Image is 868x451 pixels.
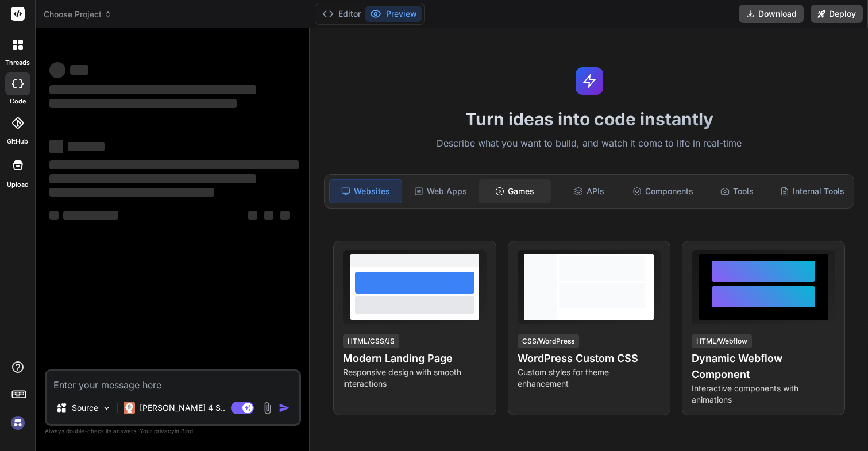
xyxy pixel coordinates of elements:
div: HTML/CSS/JS [343,334,399,348]
h1: Turn ideas into code instantly [317,109,861,129]
p: Responsive design with smooth interactions [343,367,487,390]
span: privacy [154,427,175,434]
div: Internal Tools [776,179,849,203]
span: ‌ [63,211,118,220]
button: Deploy [811,5,863,23]
span: ‌ [248,211,257,220]
button: Editor [318,6,365,22]
p: [PERSON_NAME] 4 S.. [140,402,225,414]
span: ‌ [49,140,63,153]
img: signin [8,413,28,433]
div: Web Apps [404,179,476,203]
span: ‌ [49,174,256,183]
p: Source [72,402,98,414]
span: ‌ [264,211,273,220]
h4: Modern Landing Page [343,350,487,367]
span: ‌ [49,99,237,108]
p: Always double-check its answers. Your in Bind [45,426,301,437]
span: Choose Project [44,9,112,20]
div: HTML/Webflow [692,334,752,348]
span: ‌ [49,188,214,197]
span: ‌ [70,65,88,75]
label: Upload [7,180,29,190]
button: Preview [365,6,422,22]
button: Download [739,5,804,23]
span: ‌ [49,211,59,220]
img: Pick Models [102,403,111,413]
div: Games [479,179,550,203]
div: Components [627,179,699,203]
div: APIs [553,179,625,203]
label: threads [5,58,30,68]
img: icon [279,402,290,414]
div: Websites [329,179,402,203]
h4: Dynamic Webflow Component [692,350,835,383]
span: ‌ [280,211,290,220]
span: ‌ [49,160,299,169]
p: Interactive components with animations [692,383,835,406]
label: code [10,97,26,106]
label: GitHub [7,137,28,147]
h4: WordPress Custom CSS [518,350,661,367]
img: Claude 4 Sonnet [124,402,135,414]
p: Custom styles for theme enhancement [518,367,661,390]
img: attachment [261,402,274,415]
div: CSS/WordPress [518,334,579,348]
div: Tools [701,179,773,203]
span: ‌ [49,85,256,94]
span: ‌ [49,62,65,78]
span: ‌ [68,142,105,151]
p: Describe what you want to build, and watch it come to life in real-time [317,136,861,151]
